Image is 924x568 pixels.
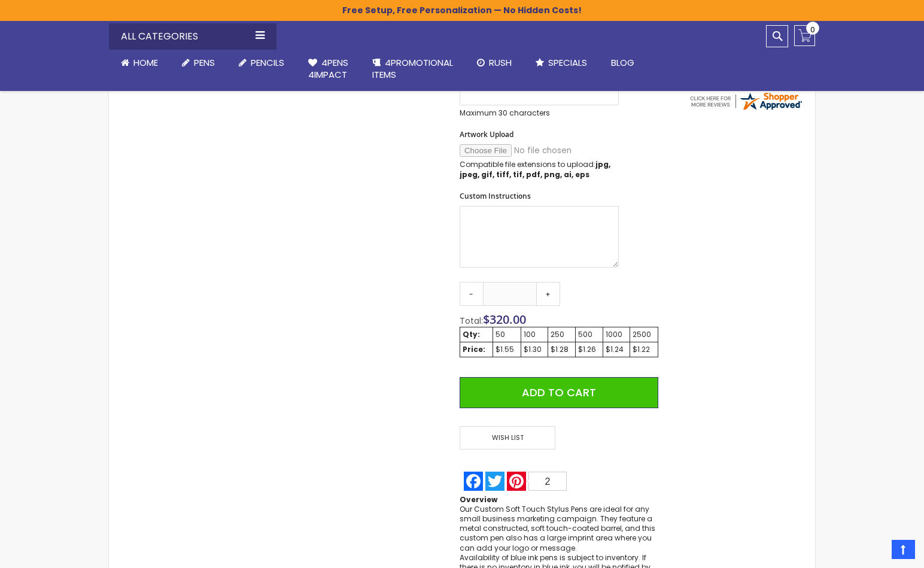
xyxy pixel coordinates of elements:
[548,56,587,69] span: Specials
[133,56,158,69] span: Home
[490,311,526,327] span: 320.00
[599,50,646,76] a: Blog
[484,472,506,491] a: Twitter
[227,50,296,76] a: Pencils
[460,377,658,408] button: Add to Cart
[633,330,655,339] div: 2500
[460,108,619,118] p: Maximum 30 characters
[496,330,518,339] div: 50
[460,191,531,201] span: Custom Instructions
[460,282,484,306] a: -
[460,315,483,327] span: Total:
[545,476,551,487] span: 2
[551,345,573,354] div: $1.28
[465,50,524,76] a: Rush
[460,426,559,449] a: Wish List
[170,50,227,76] a: Pens
[606,330,628,339] div: 1000
[633,345,655,354] div: $1.22
[460,160,619,179] p: Compatible file extensions to upload:
[606,345,628,354] div: $1.24
[463,344,485,354] strong: Price:
[578,330,600,339] div: 500
[810,24,815,35] span: 0
[536,282,560,306] a: +
[794,25,815,46] a: 0
[489,56,512,69] span: Rush
[296,50,360,89] a: 4Pens4impact
[463,329,480,339] strong: Qty:
[251,56,284,69] span: Pencils
[372,56,453,81] span: 4PROMOTIONAL ITEMS
[506,472,568,491] a: Pinterest2
[551,330,573,339] div: 250
[578,345,600,354] div: $1.26
[483,311,526,327] span: $
[524,330,546,339] div: 100
[496,345,518,354] div: $1.55
[611,56,634,69] span: Blog
[688,104,803,114] a: 4pens.com certificate URL
[109,50,170,76] a: Home
[109,23,276,50] div: All Categories
[463,472,484,491] a: Facebook
[524,345,546,354] div: $1.30
[688,90,803,112] img: 4pens.com widget logo
[460,159,610,179] strong: jpg, jpeg, gif, tiff, tif, pdf, png, ai, eps
[524,50,599,76] a: Specials
[194,56,215,69] span: Pens
[460,494,497,505] strong: Overview
[460,129,513,139] span: Artwork Upload
[460,426,555,449] span: Wish List
[522,385,596,400] span: Add to Cart
[360,50,465,89] a: 4PROMOTIONALITEMS
[308,56,348,81] span: 4Pens 4impact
